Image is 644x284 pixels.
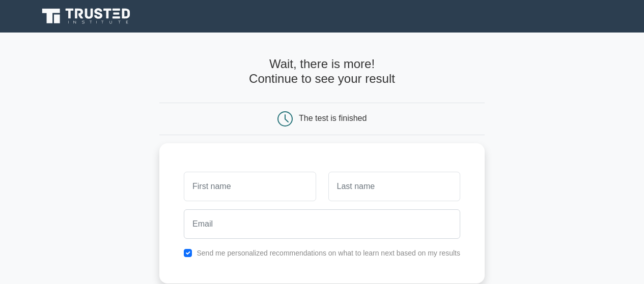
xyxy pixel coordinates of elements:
[159,57,485,86] h4: Wait, there is more! Continue to see your result
[184,209,460,239] input: Email
[197,249,460,257] label: Send me personalized recommendations on what to learn next based on my results
[184,172,316,201] input: First name
[299,114,367,122] div: The test is finished
[328,172,460,201] input: Last name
